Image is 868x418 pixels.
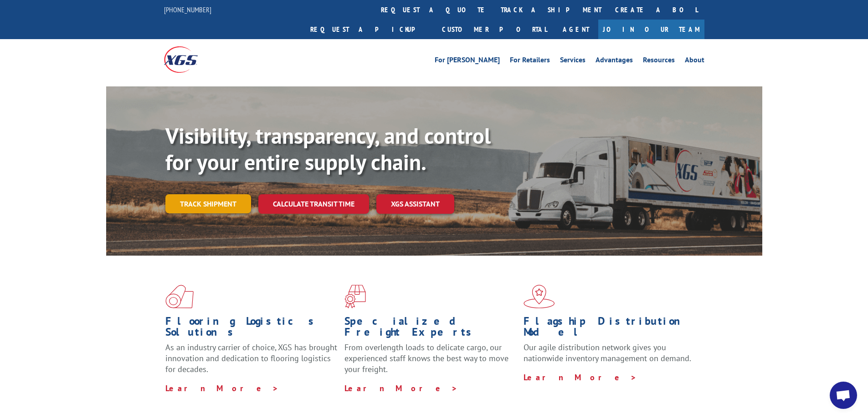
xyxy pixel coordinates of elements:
a: For Retailers [510,56,550,66]
a: About [685,56,704,66]
a: Calculate transit time [258,194,369,214]
a: XGS ASSISTANT [376,194,454,214]
span: As an industry carrier of choice, XGS has brought innovation and dedication to flooring logistics... [165,342,337,374]
span: Our agile distribution network gives you nationwide inventory management on demand. [524,342,691,363]
a: Advantages [596,56,633,66]
a: Learn More > [165,383,279,393]
a: Customer Portal [435,20,554,39]
a: [PHONE_NUMBER] [164,5,211,14]
a: Track shipment [165,194,251,213]
h1: Specialized Freight Experts [344,316,517,342]
h1: Flagship Distribution Model [524,316,696,342]
a: For [PERSON_NAME] [435,56,500,66]
a: Agent [554,20,598,39]
img: xgs-icon-focused-on-flooring-red [344,285,366,308]
a: Resources [643,56,675,66]
img: xgs-icon-total-supply-chain-intelligence-red [165,285,194,308]
img: xgs-icon-flagship-distribution-model-red [524,285,555,308]
a: Services [560,56,586,66]
b: Visibility, transparency, and control for your entire supply chain. [165,121,491,176]
a: Join Our Team [598,20,704,39]
h1: Flooring Logistics Solutions [165,316,338,342]
a: Request a pickup [303,20,435,39]
a: Learn More > [524,372,637,383]
a: Learn More > [344,383,458,393]
p: From overlength loads to delicate cargo, our experienced staff knows the best way to move your fr... [344,342,517,383]
div: Open chat [830,382,857,409]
